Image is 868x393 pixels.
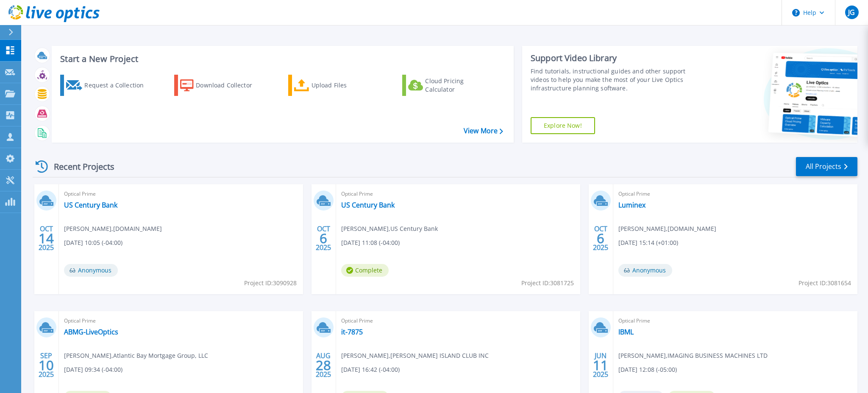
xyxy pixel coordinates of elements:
[341,365,400,374] span: [DATE] 16:42 (-04:00)
[341,351,489,360] span: [PERSON_NAME] , [PERSON_NAME] ISLAND CLUB INC
[320,235,327,242] span: 6
[64,328,118,336] a: ABMG-LiveOptics
[196,77,264,94] div: Download Collector
[618,189,852,199] span: Optical Prime
[38,223,54,254] div: OCT 2025
[33,156,126,177] div: Recent Projects
[798,278,851,288] span: Project ID: 3081654
[64,351,208,360] span: [PERSON_NAME] , Atlantic Bay Mortgage Group, LLC
[618,264,672,277] span: Anonymous
[618,224,716,233] span: [PERSON_NAME] , [DOMAIN_NAME]
[288,75,383,96] a: Upload Files
[618,365,677,374] span: [DATE] 12:08 (-05:00)
[341,264,389,277] span: Complete
[531,67,702,93] div: Find tutorials, instructional guides and other support videos to help you make the most of your L...
[618,238,678,247] span: [DATE] 15:14 (+01:00)
[341,189,575,199] span: Optical Prime
[341,201,395,209] a: US Century Bank
[593,362,608,369] span: 11
[848,9,855,16] span: JG
[618,351,768,360] span: [PERSON_NAME] , IMAGING BUSINESS MACHINES LTD
[174,75,269,96] a: Download Collector
[618,316,852,326] span: Optical Prime
[64,238,122,247] span: [DATE] 10:05 (-04:00)
[39,235,54,242] span: 14
[402,75,497,96] a: Cloud Pricing Calculator
[64,189,298,199] span: Optical Prime
[341,238,400,247] span: [DATE] 11:08 (-04:00)
[425,77,493,94] div: Cloud Pricing Calculator
[341,224,438,233] span: [PERSON_NAME] , US Century Bank
[312,77,379,94] div: Upload Files
[84,77,152,94] div: Request a Collection
[316,362,331,369] span: 28
[593,350,609,381] div: JUN 2025
[315,350,331,381] div: AUG 2025
[521,278,574,288] span: Project ID: 3081725
[796,157,857,176] a: All Projects
[64,201,117,209] a: US Century Bank
[464,127,503,135] a: View More
[60,75,155,96] a: Request a Collection
[531,53,702,64] div: Support Video Library
[64,316,298,326] span: Optical Prime
[618,201,645,209] a: Luminex
[341,328,363,336] a: it-7875
[64,365,122,374] span: [DATE] 09:34 (-04:00)
[64,224,162,233] span: [PERSON_NAME] , [DOMAIN_NAME]
[39,362,54,369] span: 10
[597,235,604,242] span: 6
[618,328,634,336] a: IBML
[244,278,297,288] span: Project ID: 3090928
[60,54,503,64] h3: Start a New Project
[531,117,595,134] a: Explore Now!
[341,316,575,326] span: Optical Prime
[64,264,118,277] span: Anonymous
[593,223,609,254] div: OCT 2025
[38,350,54,381] div: SEP 2025
[315,223,331,254] div: OCT 2025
